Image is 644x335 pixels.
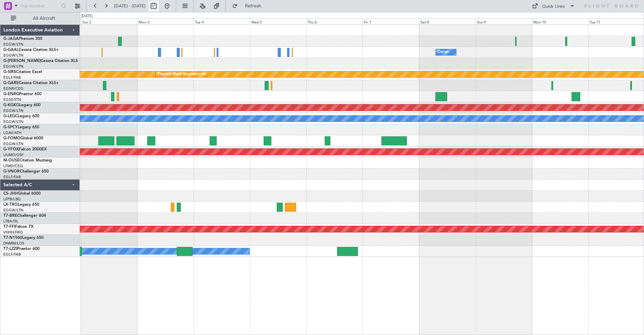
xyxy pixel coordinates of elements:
a: EGGW/LTN [3,108,23,113]
a: G-KGKGLegacy 600 [3,103,41,107]
span: G-LEGC [3,114,18,118]
a: LX-TROLegacy 650 [3,203,39,207]
input: Trip Number [20,1,59,11]
div: [DATE] [81,13,93,19]
a: EGGW/LTN [3,42,23,47]
a: T7-LZZIPraetor 600 [3,247,40,251]
a: G-VNORChallenger 650 [3,170,49,174]
span: G-GARE [3,81,19,85]
button: All Aircraft [7,13,73,24]
div: Thu 6 [306,18,363,24]
span: G-SPCY [3,125,18,129]
span: G-VNOR [3,170,20,174]
a: G-SPCYLegacy 650 [3,125,39,129]
div: Fri 7 [363,18,419,24]
a: G-SIRSCitation Excel [3,70,42,74]
div: Mon 10 [532,18,588,24]
span: G-SIRS [3,70,16,74]
span: T7-N1960 [3,236,22,240]
a: LGAV/ATH [3,130,21,135]
button: Quick Links [529,1,578,11]
a: G-JAGAPhenom 300 [3,37,42,41]
div: Wed 5 [250,18,306,24]
div: Sun 2 [81,18,137,24]
a: LFMD/CEQ [3,163,23,169]
a: T7-FFIFalcon 7X [3,225,34,229]
div: Owner [437,47,449,57]
span: All Aircraft [17,16,71,21]
span: [DATE] - [DATE] [114,3,146,9]
a: G-[PERSON_NAME]Cessna Citation XLS [3,59,78,63]
a: EGGW/LTN [3,119,23,124]
a: T7-N1960Legacy 650 [3,236,44,240]
span: T7-LZZI [3,247,17,251]
a: G-LEGCLegacy 600 [3,114,39,118]
span: G-GAAL [3,48,19,52]
a: EGGW/LTN [3,64,23,69]
a: G-GARECessna Citation XLS+ [3,81,59,85]
div: Sat 8 [419,18,476,24]
div: Quick Links [542,3,565,10]
a: LTBA/ISL [3,219,18,224]
a: G-ENRGPraetor 600 [3,92,42,96]
span: G-ENRG [3,92,19,96]
div: Tue 4 [194,18,250,24]
button: Refresh [229,1,269,11]
a: EGLF/FAB [3,75,21,80]
div: Planned Maint Bournemouth [158,69,206,79]
a: T7-BREChallenger 604 [3,214,46,218]
a: EGSS/STN [3,97,21,102]
a: EGLF/FAB [3,175,21,180]
a: EGGW/LTN [3,141,23,146]
a: LFPB/LBG [3,197,21,202]
span: T7-FFI [3,225,15,229]
span: G-JAGA [3,37,19,41]
a: G-GAALCessna Citation XLS+ [3,48,59,52]
a: EGLF/FAB [3,252,21,257]
a: G-FOMOGlobal 6000 [3,136,43,140]
span: T7-BRE [3,214,17,218]
span: G-FOMO [3,136,20,140]
span: LX-TRO [3,203,18,207]
span: G-KGKG [3,103,19,107]
span: G-YFOX [3,147,19,151]
div: Mon 3 [137,18,194,24]
a: VHHH/HKG [3,230,23,235]
a: CS-JHHGlobal 6000 [3,192,41,196]
a: EGGW/LTN [3,53,23,58]
a: M-OUSECitation Mustang [3,158,52,162]
span: G-[PERSON_NAME] [3,59,41,63]
a: UUMO/OSF [3,152,23,157]
span: CS-JHH [3,192,18,196]
div: Sun 9 [476,18,532,24]
a: EGGW/LTN [3,208,23,213]
a: G-YFOXFalcon 2000EX [3,147,47,151]
a: EGNR/CEG [3,86,23,91]
span: M-OUSE [3,158,19,162]
a: DNMM/LOS [3,241,24,246]
span: Refresh [239,4,267,8]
